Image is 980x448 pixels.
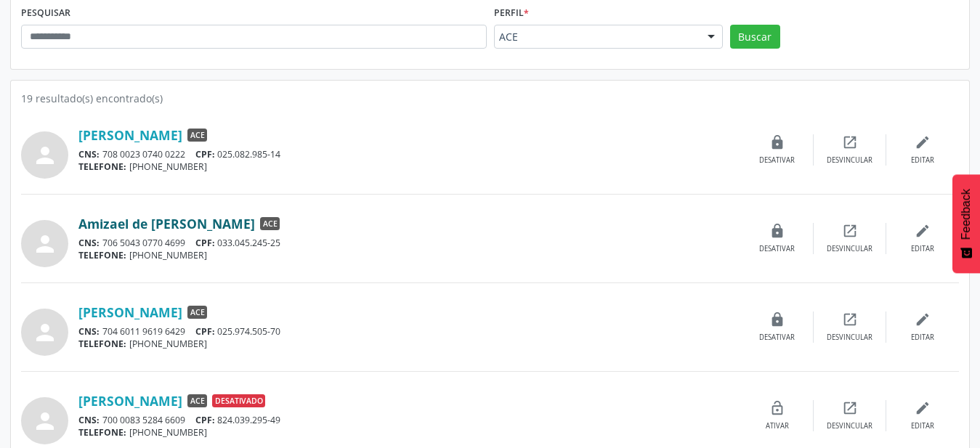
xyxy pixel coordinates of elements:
[78,325,741,338] div: 704 6011 9619 6429 025.974.505-70
[260,217,280,230] span: ACE
[915,223,931,239] i: edit
[32,319,58,346] i: person
[842,400,858,416] i: open_in_new
[730,25,780,49] button: Buscar
[78,160,741,173] div: [PHONE_NUMBER]
[78,127,182,143] a: [PERSON_NAME]
[842,311,858,327] i: open_in_new
[78,216,255,232] a: Amizael de [PERSON_NAME]
[78,304,182,320] a: [PERSON_NAME]
[78,338,126,350] span: TELEFONE:
[78,338,741,350] div: [PHONE_NUMBER]
[827,421,872,431] div: Desvincular
[21,91,959,106] div: 19 resultado(s) encontrado(s)
[195,237,215,249] span: CPF:
[915,400,931,416] i: edit
[212,394,265,407] span: Desativado
[911,155,934,166] div: Editar
[759,333,795,343] div: Desativar
[187,129,207,142] span: ACE
[494,2,529,25] label: Perfil
[842,223,858,239] i: open_in_new
[78,249,741,261] div: [PHONE_NUMBER]
[78,148,100,160] span: CNS:
[187,394,207,407] span: ACE
[78,249,126,261] span: TELEFONE:
[78,414,100,426] span: CNS:
[759,155,795,166] div: Desativar
[78,426,741,439] div: [PHONE_NUMBER]
[78,325,100,338] span: CNS:
[21,2,70,25] label: PESQUISAR
[766,421,789,431] div: Ativar
[78,148,741,160] div: 708 0023 0740 0222 025.082.985-14
[911,244,934,254] div: Editar
[769,400,785,416] i: lock_open
[78,426,126,439] span: TELEFONE:
[827,155,872,166] div: Desvincular
[769,134,785,150] i: lock
[827,333,872,343] div: Desvincular
[195,148,215,160] span: CPF:
[187,306,207,319] span: ACE
[915,134,931,150] i: edit
[195,414,215,426] span: CPF:
[759,244,795,254] div: Desativar
[915,311,931,327] i: edit
[842,134,858,150] i: open_in_new
[195,325,215,338] span: CPF:
[78,414,741,426] div: 700 0083 5284 6609 824.039.295-49
[78,393,182,409] a: [PERSON_NAME]
[32,142,58,168] i: person
[78,237,100,249] span: CNS:
[78,160,126,173] span: TELEFONE:
[32,231,58,257] i: person
[769,311,785,327] i: lock
[78,237,741,249] div: 706 5043 0770 4699 033.045.245-25
[960,189,973,240] span: Feedback
[499,30,693,44] span: ACE
[952,174,980,273] button: Feedback - Mostrar pesquisa
[911,333,934,343] div: Editar
[769,223,785,239] i: lock
[32,408,58,434] i: person
[827,244,872,254] div: Desvincular
[911,421,934,431] div: Editar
